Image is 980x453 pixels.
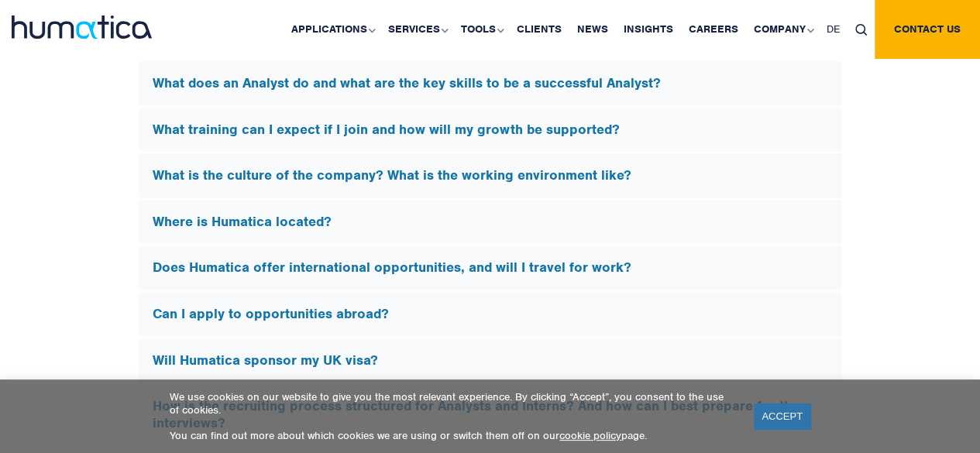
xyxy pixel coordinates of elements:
h5: Where is Humatica located? [153,214,828,231]
h5: What training can I expect if I join and how will my growth be supported? [153,122,828,139]
h5: Can I apply to opportunities abroad? [153,306,828,323]
h5: Does Humatica offer international opportunities, and will I travel for work? [153,259,828,276]
h5: Will Humatica sponsor my UK visa? [153,352,828,369]
span: DE [827,22,840,36]
h5: What does an Analyst do and what are the key skills to be a successful Analyst? [153,75,828,92]
img: logo [12,15,152,39]
a: ACCEPT [754,403,810,429]
h5: What is the culture of the company? What is the working environment like? [153,167,828,184]
p: We use cookies on our website to give you the most relevant experience. By clicking “Accept”, you... [170,390,734,417]
a: cookie policy [559,429,621,442]
img: search_icon [855,24,867,36]
p: You can find out more about which cookies we are using or switch them off on our page. [170,429,734,442]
